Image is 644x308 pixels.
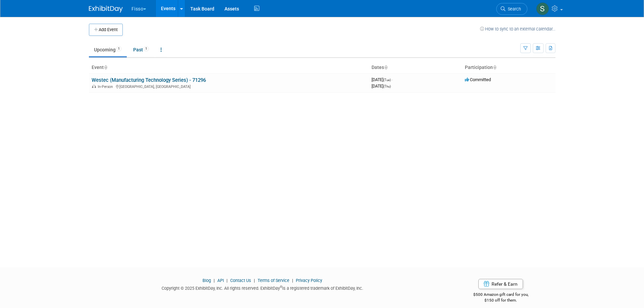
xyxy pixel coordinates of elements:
[89,62,369,73] th: Event
[98,85,115,89] span: In-Person
[280,285,282,289] sup: ®
[202,278,211,283] a: Blog
[372,84,391,89] span: [DATE]
[446,298,555,303] div: $150 off for them.
[496,3,527,15] a: Search
[290,278,295,283] span: |
[89,284,436,291] div: Copyright © 2025 ExhibitDay, Inc. All rights reserved. ExhibitDay is a registered trademark of Ex...
[89,6,123,13] img: ExhibitDay
[225,278,229,283] span: |
[383,78,391,82] span: (Tue)
[212,278,216,283] span: |
[384,65,387,70] a: Sort by Start Date
[480,26,555,31] a: How to sync to an external calendar...
[462,62,555,73] th: Participation
[258,278,289,283] a: Terms of Service
[372,77,393,82] span: [DATE]
[92,77,206,83] a: Westec (Manufacturing Technology Series) - 71296
[478,279,523,289] a: Refer & Earn
[143,46,149,51] span: 1
[128,43,154,56] a: Past1
[92,85,96,88] img: In-Person Event
[89,24,123,36] button: Add Event
[446,287,555,303] div: $500 Amazon gift card for you,
[92,84,366,89] div: [GEOGRAPHIC_DATA], [GEOGRAPHIC_DATA]
[252,278,257,283] span: |
[493,65,496,70] a: Sort by Participation Type
[505,6,521,11] span: Search
[536,2,549,15] img: Samantha Meyers
[104,65,107,70] a: Sort by Event Name
[465,77,491,82] span: Committed
[392,77,393,82] span: -
[296,278,322,283] a: Privacy Policy
[230,278,251,283] a: Contact Us
[89,43,127,56] a: Upcoming1
[217,278,224,283] a: API
[369,62,462,73] th: Dates
[116,46,122,51] span: 1
[383,85,391,88] span: (Thu)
